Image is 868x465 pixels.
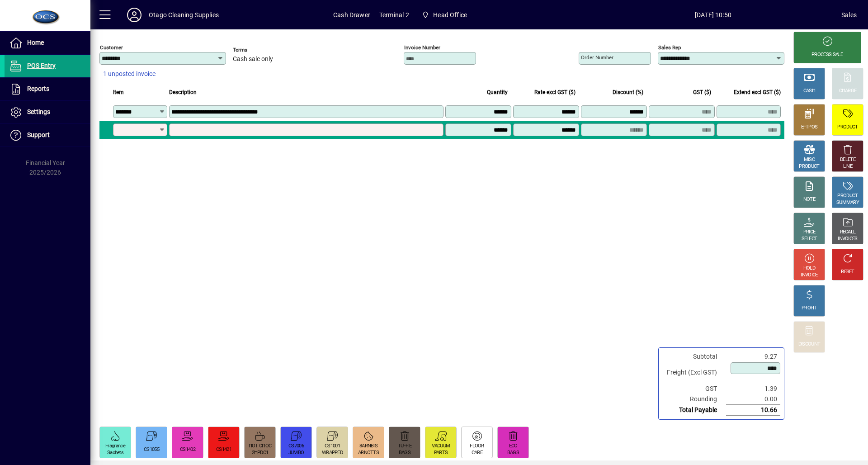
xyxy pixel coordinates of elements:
[27,62,56,69] span: POS Entry
[470,443,484,450] div: FLOOR
[726,384,780,394] td: 1.39
[233,56,273,63] span: Cash sale only
[358,450,379,456] div: ARNOTTS
[662,394,726,405] td: Rounding
[662,384,726,394] td: GST
[802,236,817,242] div: SELECT
[433,8,467,22] span: Head Office
[398,443,412,450] div: TUFFIE
[144,446,159,453] div: CS1055
[693,87,711,97] span: GST ($)
[100,44,123,51] mat-label: Customer
[169,87,197,97] span: Description
[803,88,815,95] div: CASH
[487,87,508,97] span: Quantity
[5,32,90,54] a: Home
[803,229,816,236] div: PRICE
[804,157,815,163] div: MISC
[404,44,440,51] mat-label: Invoice number
[99,66,159,82] button: 1 unposted invoice
[840,157,855,163] div: DELETE
[5,78,90,100] a: Reports
[841,8,857,22] div: Sales
[434,450,448,456] div: PARTS
[801,272,817,279] div: INVOICE
[585,8,841,22] span: [DATE] 10:50
[837,124,858,131] div: PRODUCT
[103,69,156,79] span: 1 unposted invoice
[840,229,856,236] div: RECALL
[801,124,818,131] div: EFTPOS
[249,443,271,450] div: HOT CHOC
[288,450,304,456] div: JUMBO
[811,52,843,58] div: PROCESS SALE
[432,443,450,450] div: VACUUM
[726,351,780,362] td: 9.27
[180,446,195,453] div: CS1402
[27,131,50,138] span: Support
[837,193,858,199] div: PRODUCT
[662,405,726,416] td: Total Payable
[662,351,726,362] td: Subtotal
[379,8,409,22] span: Terminal 2
[120,7,149,23] button: Profile
[803,265,815,272] div: HOLD
[325,443,340,450] div: CS1001
[5,124,90,147] a: Support
[803,196,815,203] div: NOTE
[839,88,857,95] div: CHARGE
[107,450,123,456] div: Sachets
[288,443,304,450] div: CS7006
[534,87,576,97] span: Rate excl GST ($)
[838,236,857,242] div: INVOICES
[359,443,377,450] div: 8ARNBIS
[581,54,613,61] mat-label: Order number
[27,85,49,92] span: Reports
[734,87,781,97] span: Extend excl GST ($)
[613,87,643,97] span: Discount (%)
[27,39,44,46] span: Home
[322,450,343,456] div: WRAPPED
[216,446,231,453] div: CS1421
[233,47,287,53] span: Terms
[105,443,125,450] div: Fragrance
[799,163,819,170] div: PRODUCT
[662,362,726,384] td: Freight (Excl GST)
[726,405,780,416] td: 10.66
[841,269,854,275] div: RESET
[472,450,482,456] div: CARE
[658,44,681,51] mat-label: Sales rep
[27,108,50,115] span: Settings
[798,341,820,348] div: DISCOUNT
[509,443,518,450] div: ECO
[5,101,90,123] a: Settings
[418,7,471,23] span: Head Office
[802,305,817,312] div: PROFIT
[843,163,852,170] div: LINE
[507,450,519,456] div: BAGS
[333,8,370,22] span: Cash Drawer
[149,8,219,22] div: Otago Cleaning Supplies
[836,199,859,206] div: SUMMARY
[252,450,269,456] div: 2HPDC1
[113,87,124,97] span: Item
[726,394,780,405] td: 0.00
[399,450,410,456] div: BAGS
